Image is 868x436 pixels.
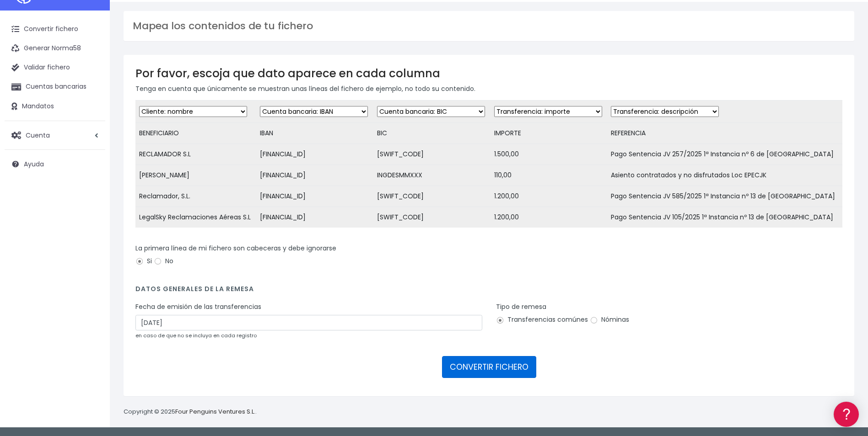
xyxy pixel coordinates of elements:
[5,97,105,116] a: Mandatos
[5,58,105,77] a: Validar fichero
[256,144,373,165] td: [FINANCIAL_ID]
[256,207,373,228] td: [FINANCIAL_ID]
[607,165,842,186] td: Asiento contratados y no disfrutados Loc EPECJK
[256,165,373,186] td: [FINANCIAL_ID]
[496,302,546,312] label: Tipo de remesa
[5,39,105,58] a: Generar Norma58
[135,165,256,186] td: [PERSON_NAME]
[373,207,491,228] td: [SWIFT_CODE]
[133,20,845,32] h3: Mapea los contenidos de tu fichero
[442,356,536,378] button: CONVERTIR FICHERO
[24,160,44,169] span: Ayuda
[9,101,174,110] div: Convertir ficheros
[135,123,256,144] td: BENEFICIARIO
[9,219,174,228] div: Programadores
[124,407,257,417] p: Copyright © 2025 .
[607,207,842,228] td: Pago Sentencia JV 105/2025 1ª Instancia nº 13 de [GEOGRAPHIC_DATA]
[135,186,256,207] td: Reclamador, S.L.
[5,126,105,145] a: Cuenta
[9,116,174,130] a: Formatos
[607,186,842,207] td: Pago Sentencia JV 585/2025 1ª Instancia nº 13 de [GEOGRAPHIC_DATA]
[135,302,261,312] label: Fecha de emisión de las transferencias
[491,144,608,165] td: 1.500,00
[491,207,608,228] td: 1.200,00
[9,144,174,158] a: Videotutoriales
[9,245,174,261] button: Contáctanos
[256,123,373,144] td: IBAN
[9,181,174,190] div: Facturación
[135,285,842,298] h4: Datos generales de la remesa
[9,78,174,92] a: Información general
[135,84,842,94] p: Tenga en cuenta que únicamente se muestran unas líneas del fichero de ejemplo, no todo su contenido.
[373,144,491,165] td: [SWIFT_CODE]
[373,186,491,207] td: [SWIFT_CODE]
[607,123,842,144] td: REFERENCIA
[135,256,152,266] label: Si
[373,123,491,144] td: BIC
[373,165,491,186] td: INGDESMMXXX
[9,196,174,210] a: General
[496,315,588,324] label: Transferencias comúnes
[491,186,608,207] td: 1.200,00
[5,77,105,96] a: Cuentas bancarias
[26,130,50,139] span: Cuenta
[491,123,608,144] td: IMPORTE
[135,332,257,339] small: en caso de que no se incluya en cada registro
[491,165,608,186] td: 110,00
[9,130,174,144] a: Problemas habituales
[256,186,373,207] td: [FINANCIAL_ID]
[135,244,336,253] label: La primera línea de mi fichero son cabeceras y debe ignorarse
[5,20,105,39] a: Convertir fichero
[126,263,176,272] a: POWERED BY ENCHANT
[154,256,173,266] label: No
[5,154,105,174] a: Ayuda
[9,64,174,72] div: Información general
[9,158,174,172] a: Perfiles de empresas
[607,144,842,165] td: Pago Sentencia JV 257/2025 1ª Instancia nº 6 de [GEOGRAPHIC_DATA]
[135,144,256,165] td: RECLAMADOR S.L
[9,234,174,248] a: API
[135,207,256,228] td: LegalSky Reclamaciones Aéreas S.L
[135,67,842,80] h3: Por favor, escoja que dato aparece en cada columna
[590,315,629,324] label: Nóminas
[175,407,255,416] a: Four Penguins Ventures S.L.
